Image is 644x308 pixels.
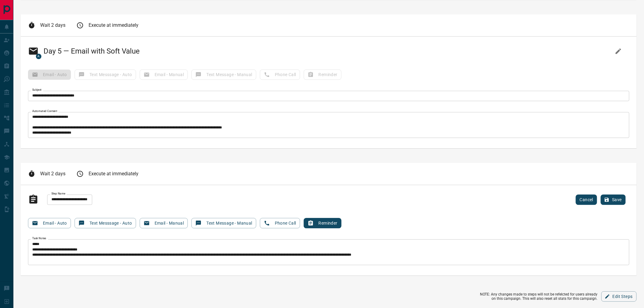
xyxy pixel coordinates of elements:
button: Email - Manual [140,218,188,228]
div: Wait 2 days [28,22,65,29]
label: Task Notes [32,236,46,240]
button: Edit Steps [601,291,637,302]
div: Execute at immediately [76,170,138,177]
button: Save [601,194,626,205]
span: A [36,54,41,59]
div: Execute at immediately [76,22,138,29]
button: Phone Call [260,218,300,228]
button: Text Messsage - Auto [75,218,136,228]
label: Subject [32,88,42,92]
label: Step Name [51,192,65,196]
button: Text Message - Manual [191,218,256,228]
button: Cancel [576,194,597,205]
button: Email - Auto [28,218,71,228]
p: NOTE: Any changes made to steps will not be refelcted for users already on this campaign. This wi... [476,292,598,301]
label: Automated Content [32,109,57,113]
h2: Day 5 — Email with Soft Value [28,44,140,58]
div: Wait 2 days [28,170,65,177]
button: Reminder [304,218,341,228]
